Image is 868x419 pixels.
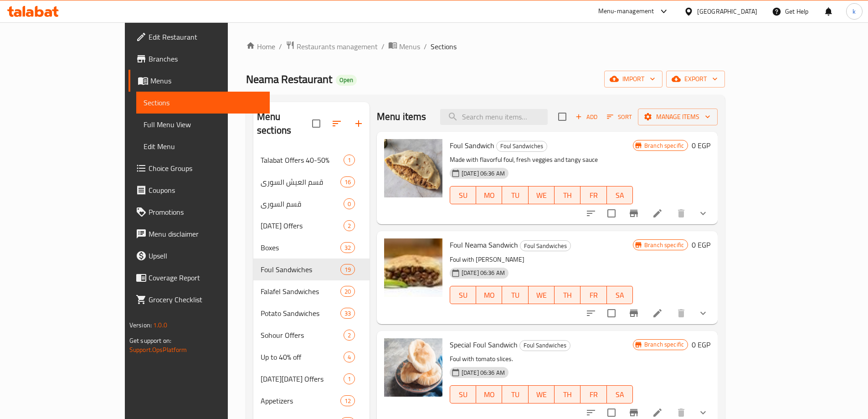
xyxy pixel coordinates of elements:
a: Sections [136,92,270,114]
span: Foul Sandwiches [520,340,570,351]
button: MO [476,385,502,403]
span: FR [584,189,603,202]
div: Foul Sandwiches19 [253,259,370,280]
span: Appetizers [261,395,340,406]
span: WE [532,189,551,202]
span: 1 [344,156,354,165]
span: 1 [344,375,354,383]
span: Neama Restaurant [246,69,332,89]
span: Open [336,76,357,84]
button: delete [670,202,692,224]
a: Menu disclaimer [128,223,270,245]
span: 2 [344,331,354,340]
span: قسم العيش السوري [261,176,340,187]
span: 19 [341,265,354,274]
div: [GEOGRAPHIC_DATA] [697,6,757,16]
button: TU [502,186,528,204]
a: Menus [128,70,270,92]
span: Sections [431,41,457,52]
button: SU [450,385,476,403]
button: import [604,71,663,88]
button: FR [580,385,606,403]
span: Full Menu View [144,119,262,130]
div: items [340,264,355,275]
span: Version: [129,319,152,331]
button: MO [476,286,502,304]
p: Foul with [PERSON_NAME] [450,254,633,265]
span: Select to update [602,304,621,323]
div: [DATE] Offers2 [253,215,370,237]
span: Foul Sandwiches [520,241,570,251]
div: Potato Sandwiches [261,308,340,319]
a: Edit Menu [136,135,270,157]
nav: breadcrumb [246,41,725,52]
span: Boxes [261,242,340,253]
a: Support.OpsPlatform [129,344,187,356]
input: search [440,109,548,125]
div: items [344,198,355,209]
div: [DATE][DATE] Offers1 [253,368,370,390]
span: Talabat Offers 40-50% [261,155,344,166]
span: Edit Restaurant [149,31,262,42]
span: Branch specific [641,241,688,249]
li: / [381,41,385,52]
span: SA [611,388,629,401]
button: Branch-specific-item [623,202,645,224]
button: show more [692,302,714,324]
li: / [279,41,282,52]
div: Menu-management [598,6,654,17]
div: items [344,155,355,166]
span: 2 [344,222,354,230]
span: Menus [150,75,262,86]
a: Edit menu item [652,407,663,418]
a: Menus [388,41,420,52]
span: Coupons [149,185,262,196]
img: Foul Sandwich [384,139,442,197]
span: TU [506,388,524,401]
span: Upsell [149,250,262,261]
button: WE [529,385,555,403]
h6: 0 EGP [692,338,710,351]
span: WE [532,388,551,401]
span: Restaurants management [297,41,378,52]
span: Promotions [149,207,262,217]
span: Add item [572,110,601,124]
button: delete [670,302,692,324]
div: قسم العيش السوري16 [253,171,370,193]
span: Branches [149,53,262,64]
span: Branch specific [641,141,688,150]
h2: Menu sections [257,110,312,137]
span: TU [506,189,524,202]
a: Grocery Checklist [128,289,270,310]
a: Edit menu item [652,208,663,219]
button: TH [555,286,580,304]
p: Made with flavorful foul, fresh veggies and tangy sauce [450,154,633,166]
button: Add section [348,113,370,134]
button: FR [580,186,606,204]
div: Foul Sandwiches [261,264,340,275]
div: items [340,242,355,253]
span: export [673,73,718,85]
span: SU [454,189,473,202]
span: FR [584,289,603,302]
div: items [340,308,355,319]
a: Upsell [128,245,270,267]
span: Menus [399,41,420,52]
div: Potato Sandwiches33 [253,302,370,324]
h6: 0 EGP [692,238,710,251]
a: Promotions [128,201,270,223]
span: Special Foul Sandwich [450,338,518,352]
div: items [340,286,355,297]
div: items [340,395,355,406]
span: Foul Neama Sandwich [450,238,518,252]
button: Branch-specific-item [623,302,645,324]
span: 33 [341,309,354,318]
span: Select to update [602,204,621,223]
span: Edit Menu [144,141,262,152]
img: Special Foul Sandwich [384,338,442,397]
span: Up to 40% off [261,352,344,362]
button: WE [529,186,555,204]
